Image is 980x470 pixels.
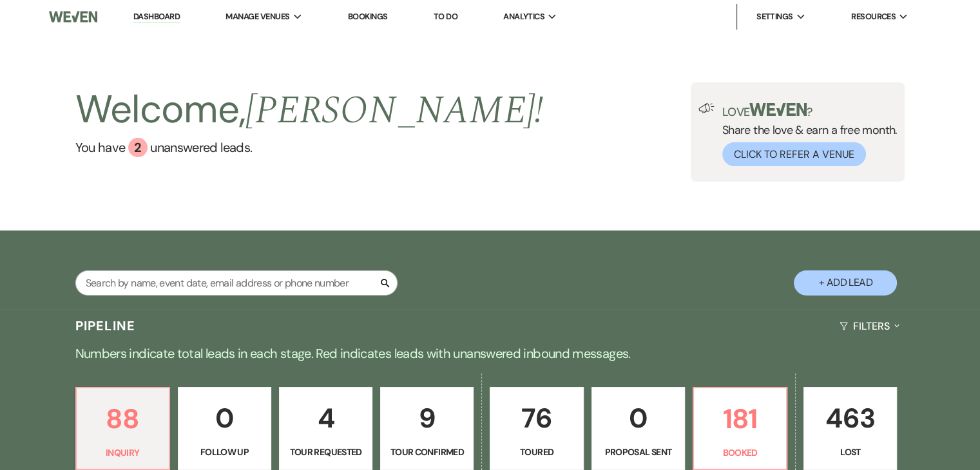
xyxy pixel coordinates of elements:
p: 88 [84,397,161,440]
h2: Welcome, [75,82,544,138]
h3: Pipeline [75,317,136,335]
a: You have 2 unanswered leads. [75,138,544,157]
p: Inquiry [84,446,161,460]
button: Click to Refer a Venue [722,142,866,166]
p: Tour Requested [287,445,364,459]
img: weven-logo-green.svg [749,103,807,116]
p: 4 [287,397,364,440]
p: 0 [186,397,263,440]
span: Resources [851,10,896,23]
a: Dashboard [133,11,180,23]
p: 463 [812,397,889,440]
button: + Add Lead [794,270,897,296]
p: 0 [600,397,677,440]
img: loud-speaker-illustration.svg [698,103,715,113]
p: Booked [702,446,778,460]
p: Proposal Sent [600,445,677,459]
p: Lost [812,445,889,459]
p: Toured [498,445,575,459]
input: Search by name, event date, email address or phone number [75,270,398,296]
p: Numbers indicate total leads in each stage. Red indicates leads with unanswered inbound messages. [26,343,954,364]
p: Follow Up [186,445,263,459]
button: Filters [834,309,905,343]
span: [PERSON_NAME] ! [245,81,543,140]
a: Bookings [348,11,388,22]
div: 2 [128,138,148,157]
img: Weven Logo [49,3,97,30]
div: Share the love & earn a free month. [715,103,898,166]
p: Tour Confirmed [389,445,465,459]
p: 181 [702,397,778,440]
p: 9 [389,397,465,440]
span: Analytics [503,10,544,23]
span: Manage Venues [226,10,289,23]
p: 76 [498,397,575,440]
span: Settings [756,10,793,23]
a: To Do [434,11,457,22]
p: Love ? [722,103,898,118]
